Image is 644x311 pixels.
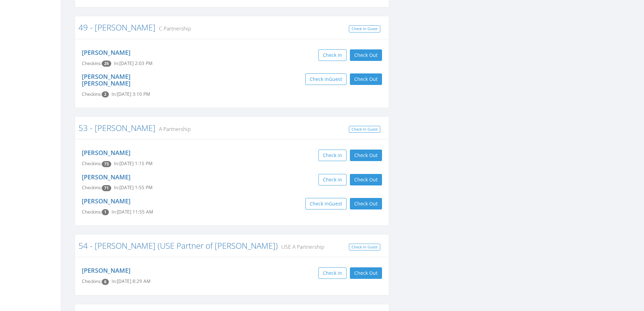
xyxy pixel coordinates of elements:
a: 53 - [PERSON_NAME] [78,122,156,133]
a: [PERSON_NAME] [82,173,130,181]
a: 49 - [PERSON_NAME] [78,22,156,33]
span: Guest [329,76,342,82]
a: [PERSON_NAME] [82,149,130,157]
span: In: [DATE] 3:10 PM [112,91,150,97]
button: Check in [318,150,347,161]
a: [PERSON_NAME] [82,48,130,57]
button: Check Out [350,49,382,61]
small: USE A Partnership [278,243,324,250]
button: Check inGuest [305,73,347,85]
a: [PERSON_NAME] [PERSON_NAME] [82,72,130,87]
span: Checkin count [102,279,109,285]
span: Guest [329,200,342,207]
button: Check Out [350,174,382,185]
span: Checkins: [82,91,102,97]
span: In: [DATE] 2:03 PM [114,60,152,66]
button: Check inGuest [305,198,347,209]
a: Check In Guest [349,244,380,251]
span: In: [DATE] 8:29 AM [112,278,150,284]
span: Checkin count [102,161,111,167]
span: Checkins: [82,60,102,66]
button: Check in [318,267,347,279]
span: In: [DATE] 1:55 PM [114,184,152,191]
span: Checkin count [102,185,111,191]
span: Checkins: [82,160,102,166]
a: [PERSON_NAME] [82,266,130,274]
a: 54 - [PERSON_NAME] (USE Partner of [PERSON_NAME]) [78,240,278,251]
span: Checkins: [82,184,102,191]
small: C Partnership [156,25,191,32]
button: Check Out [350,267,382,279]
span: Checkin count [102,91,109,97]
span: In: [DATE] 11:55 AM [112,209,153,215]
button: Check in [318,49,347,61]
span: Checkin count [102,61,111,67]
span: Checkin count [102,209,109,215]
button: Check Out [350,73,382,85]
a: Check In Guest [349,25,380,32]
button: Check Out [350,150,382,161]
span: Checkins: [82,209,102,215]
span: In: [DATE] 1:15 PM [114,160,152,166]
a: [PERSON_NAME] [82,197,130,205]
span: Checkins: [82,278,102,284]
a: Check In Guest [349,126,380,133]
small: A Partnership [156,125,191,133]
button: Check Out [350,198,382,209]
button: Check in [318,174,347,185]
